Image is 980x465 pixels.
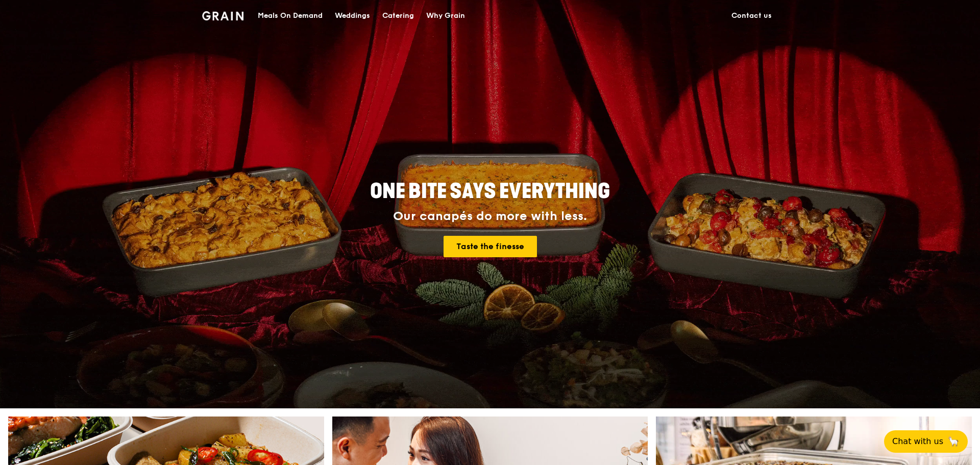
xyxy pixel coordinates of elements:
div: Our canapés do more with less. [306,209,674,224]
div: Meals On Demand [258,1,323,31]
div: Catering [382,1,414,31]
div: Why Grain [426,1,465,31]
span: Chat with us [892,435,943,448]
div: Weddings [335,1,370,31]
a: Why Grain [420,1,471,31]
a: Taste the finesse [444,236,537,257]
span: 🦙 [947,435,960,448]
span: ONE BITE SAYS EVERYTHING [370,179,610,204]
a: Contact us [725,1,778,31]
a: Weddings [329,1,376,31]
button: Chat with us🦙 [884,430,968,453]
img: Grain [202,11,243,20]
a: Catering [376,1,420,31]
